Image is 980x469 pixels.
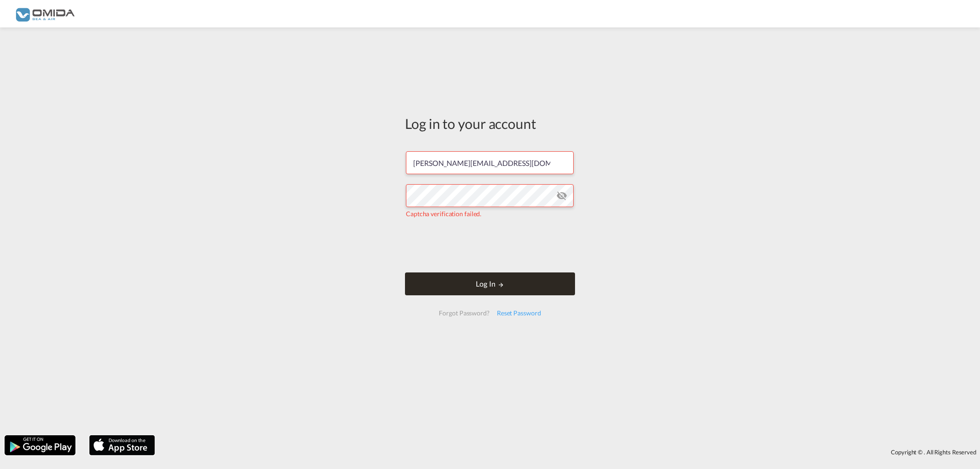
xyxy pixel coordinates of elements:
div: Copyright © . All Rights Reserved [160,444,980,460]
div: Log in to your account [405,114,575,133]
div: Reset Password [493,305,545,321]
span: Captcha verification failed. [406,210,481,218]
img: 459c566038e111ed959c4fc4f0a4b274.png [14,4,75,24]
input: Enter email/phone number [406,151,574,174]
img: apple.png [88,434,156,456]
md-icon: icon-eye-off [556,190,567,201]
iframe: reCAPTCHA [421,228,559,263]
div: Forgot Password? [435,305,493,321]
img: google.png [4,434,76,456]
button: LOGIN [405,272,575,295]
